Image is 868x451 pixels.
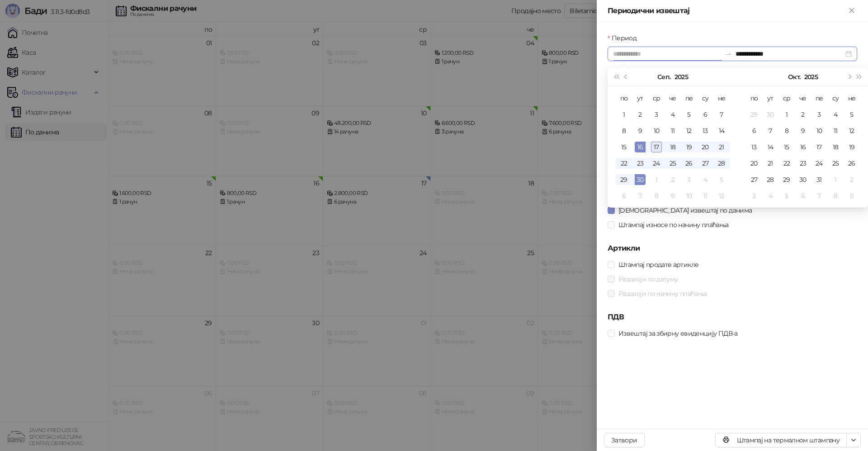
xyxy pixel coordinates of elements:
div: 10 [684,190,694,201]
div: 3 [814,109,825,120]
div: 16 [797,142,808,152]
div: 21 [765,158,776,169]
td: 2025-11-04 [762,188,778,204]
div: 12 [846,125,857,136]
th: пе [681,90,697,106]
button: Следећа година (Control + right) [854,68,864,86]
td: 2025-10-07 [632,188,648,204]
div: 8 [618,125,629,136]
td: 2025-09-06 [697,106,713,123]
div: 5 [684,109,694,120]
th: че [665,90,681,106]
div: 29 [749,109,759,120]
td: 2025-09-15 [616,139,632,155]
td: 2025-09-17 [648,139,665,155]
td: 2025-10-02 [665,171,681,188]
td: 2025-10-04 [827,106,844,123]
td: 2025-10-31 [811,171,827,188]
td: 2025-09-30 [632,171,648,188]
h5: Артикли [608,243,857,254]
th: по [746,90,762,106]
td: 2025-10-14 [762,139,778,155]
button: Изабери месец [657,68,670,86]
th: не [713,90,730,106]
div: 24 [651,158,662,169]
span: Раздвоји по датуму [615,274,681,284]
div: 14 [716,125,727,136]
div: 15 [781,142,792,152]
td: 2025-10-23 [795,155,811,171]
div: 9 [635,125,646,136]
td: 2025-09-19 [681,139,697,155]
td: 2025-09-22 [616,155,632,171]
td: 2025-09-23 [632,155,648,171]
td: 2025-10-08 [648,188,665,204]
th: по [616,90,632,106]
div: 3 [749,190,759,201]
div: 20 [749,158,759,169]
td: 2025-10-24 [811,155,827,171]
div: 14 [765,142,776,152]
div: 12 [716,190,727,201]
div: 24 [814,158,825,169]
label: Период [608,33,642,43]
div: 15 [618,142,629,152]
button: Претходна година (Control + left) [611,68,621,86]
td: 2025-09-25 [665,155,681,171]
div: 17 [814,142,825,152]
td: 2025-09-24 [648,155,665,171]
div: 25 [667,158,678,169]
div: 11 [700,190,711,201]
td: 2025-10-02 [795,106,811,123]
td: 2025-10-03 [811,106,827,123]
td: 2025-11-06 [795,188,811,204]
td: 2025-10-11 [827,123,844,139]
div: 21 [716,142,727,152]
td: 2025-10-30 [795,171,811,188]
button: Претходни месец (PageUp) [621,68,631,86]
div: 5 [846,109,857,120]
th: ут [632,90,648,106]
td: 2025-09-21 [713,139,730,155]
div: 2 [667,174,678,185]
td: 2025-10-19 [844,139,860,155]
td: 2025-09-18 [665,139,681,155]
td: 2025-10-27 [746,171,762,188]
div: 9 [667,190,678,201]
div: 19 [684,142,694,152]
div: 22 [781,158,792,169]
div: 6 [797,190,808,201]
span: to [725,50,732,57]
div: 23 [635,158,646,169]
td: 2025-10-11 [697,188,713,204]
div: 31 [814,174,825,185]
div: 28 [765,174,776,185]
td: 2025-10-04 [697,171,713,188]
div: 3 [684,174,694,185]
td: 2025-09-28 [713,155,730,171]
div: 27 [749,174,759,185]
td: 2025-10-10 [811,123,827,139]
div: 3 [651,109,662,120]
div: 11 [830,125,841,136]
td: 2025-09-14 [713,123,730,139]
td: 2025-10-09 [665,188,681,204]
div: 6 [700,109,711,120]
div: 29 [781,174,792,185]
td: 2025-11-08 [827,188,844,204]
h5: ПДВ [608,312,857,323]
button: Штампај на термалном штампачу [715,433,847,447]
td: 2025-09-05 [681,106,697,123]
span: [DEMOGRAPHIC_DATA] извештај по данима [615,205,755,215]
div: 22 [618,158,629,169]
td: 2025-10-06 [746,123,762,139]
div: 5 [781,190,792,201]
button: Изабери годину [675,68,688,86]
div: 30 [797,174,808,185]
td: 2025-09-20 [697,139,713,155]
td: 2025-09-29 [616,171,632,188]
div: 1 [618,109,629,120]
td: 2025-10-26 [844,155,860,171]
div: 19 [846,142,857,152]
td: 2025-10-08 [778,123,795,139]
